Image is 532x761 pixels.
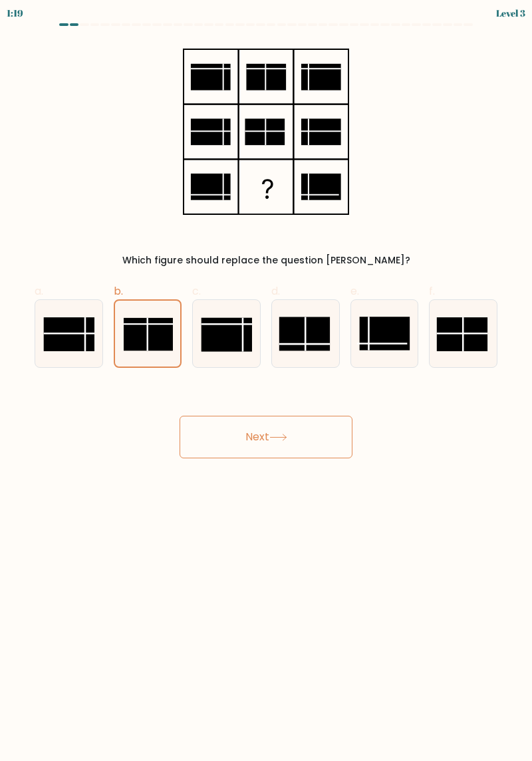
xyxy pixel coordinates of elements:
[496,6,525,20] div: Level 3
[180,416,352,458] button: Next
[114,283,123,299] span: b.
[35,283,43,299] span: a.
[43,253,489,267] div: Which figure should replace the question [PERSON_NAME]?
[429,283,435,299] span: f.
[7,6,23,20] div: 1:19
[192,283,201,299] span: c.
[350,283,359,299] span: e.
[271,283,280,299] span: d.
